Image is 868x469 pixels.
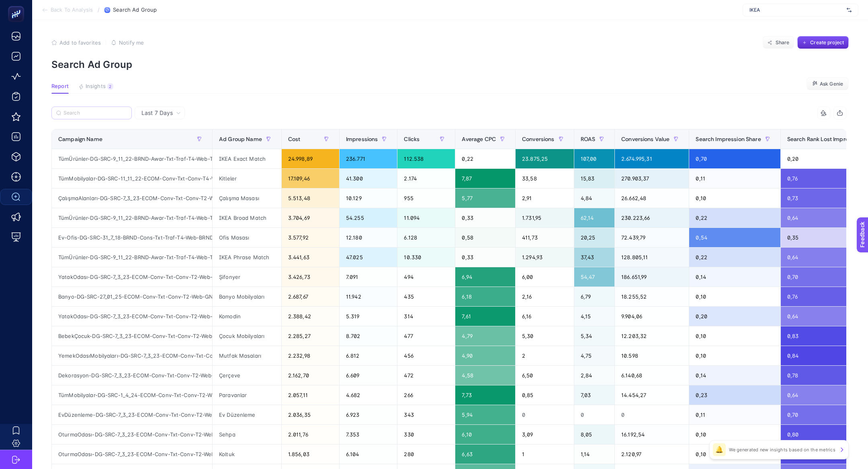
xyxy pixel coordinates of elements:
[516,366,574,385] div: 6,50
[397,228,455,247] div: 6.128
[397,307,455,326] div: 314
[689,385,780,405] div: 0,23
[689,326,780,346] div: 0,10
[455,188,515,208] div: 5,77
[689,149,780,168] div: 0,70
[574,346,615,365] div: 4,75
[52,228,212,247] div: Ev-Ofis-DG-SRC-31_7_18-BRND-Cons-Txt-Traf-T4-Web-BRNDOfisMobilyaları
[111,39,144,46] button: Notify me
[282,307,339,326] div: 2.388,42
[340,169,397,188] div: 41.300
[397,248,455,267] div: 10.330
[213,366,281,385] div: Çerçeve
[58,136,102,142] span: Campaign Name
[455,346,515,365] div: 4,90
[213,267,281,287] div: Şifonyer
[119,39,144,46] span: Notify me
[516,405,574,424] div: 0
[282,405,339,424] div: 2.036,35
[52,267,212,287] div: YatakOdası-DG-SRC-7_3_23-ECOM-Conv-Txt-Conv-T2-Web-GNRCYatakOdası
[615,444,689,464] div: 2.120,97
[689,405,780,424] div: 0,11
[574,366,615,385] div: 2,84
[213,346,281,365] div: Mutfak Masaları
[282,208,339,227] div: 3.704,69
[574,287,615,306] div: 6,79
[455,366,515,385] div: 4,58
[455,248,515,267] div: 0,33
[340,228,397,247] div: 12.180
[51,7,93,13] span: Back To Analysis
[340,425,397,444] div: 7.353
[340,385,397,405] div: 4.682
[574,326,615,346] div: 5,34
[340,307,397,326] div: 5.319
[615,405,689,424] div: 0
[52,188,212,208] div: ÇalışmaAlanları-DG-SRC-7_3_23-ECOM-Conv-Txt-Conv-T2-Web-GNRCÇalışmaAlanları
[107,83,113,90] div: 2
[397,405,455,424] div: 343
[340,248,397,267] div: 47.025
[807,78,849,90] button: Ask Genie
[689,307,780,326] div: 0,20
[847,6,852,14] img: svg%3e
[615,208,689,227] div: 230.223,66
[615,326,689,346] div: 12.203,32
[282,267,339,287] div: 3.426,73
[397,267,455,287] div: 494
[516,307,574,326] div: 6,16
[615,267,689,287] div: 186.651,99
[213,287,281,306] div: Banyo Mobilyaları
[340,405,397,424] div: 6.923
[282,366,339,385] div: 2.162,70
[52,169,212,188] div: TümMobilyalar-DG-SRC-11_11_22-ECOM-Conv-Txt-Conv-T4-Web-GnrcRDSA
[5,2,31,9] span: Feedback
[522,136,555,142] span: Conversions
[52,366,212,385] div: Dekorasyon-DG-SRC-7_3_23-ECOM-Conv-Txt-Conv-T2-Web-GNRCDekorasyon
[213,248,281,267] div: IKEA Phrase Match
[516,326,574,346] div: 5,30
[397,326,455,346] div: 477
[729,446,835,453] p: We generated new insights based on the metrics
[282,287,339,306] div: 2.687,67
[689,346,780,365] div: 0,10
[52,385,212,405] div: TümMobilyalar-DG-SRC-1_4_24-ECOM-Conv-Txt-Conv-T2-Web-GNRCYazÜrünleri
[52,425,212,444] div: OturmaOdası-DG-SRC-7_3_23-ECOM-Conv-Txt-Conv-T2-Web-GNRCOturmaOdası
[749,7,843,13] span: IKEA
[213,307,281,326] div: Komodin
[574,149,615,168] div: 107,00
[397,188,455,208] div: 955
[615,169,689,188] div: 270.903,37
[397,169,455,188] div: 2.174
[574,248,615,267] div: 37,43
[98,6,100,13] span: /
[52,248,212,267] div: TümÜrünler-DG-SRC-9_11_22-BRND-Awar-Txt-Traf-T4-Web-TumUrunlerBRND
[397,149,455,168] div: 112.538
[689,208,780,227] div: 0,22
[340,287,397,306] div: 11.942
[455,405,515,424] div: 5,94
[282,149,339,168] div: 24.998,89
[615,307,689,326] div: 9.904,06
[689,444,780,464] div: 0,10
[397,385,455,405] div: 266
[615,149,689,168] div: 2.674.995,31
[86,83,106,90] span: Insights
[574,169,615,188] div: 15,83
[615,425,689,444] div: 16.192,54
[63,110,127,116] input: Search
[615,287,689,306] div: 18.255,52
[574,188,615,208] div: 4,84
[776,39,790,46] span: Share
[615,188,689,208] div: 26.662,48
[713,443,726,456] div: 🔔
[213,188,281,208] div: Çalışma Masası
[213,326,281,346] div: Çocuk Mobilyaları
[213,425,281,444] div: Sehpa
[213,149,281,168] div: IKEA Exact Match
[621,136,669,142] span: Conversions Value
[574,405,615,424] div: 0
[219,136,262,142] span: Ad Group Name
[397,444,455,464] div: 280
[52,208,212,227] div: TümÜrünler-DG-SRC-9_11_22-BRND-Awar-Txt-Traf-T4-Web-TumUrunlerBRND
